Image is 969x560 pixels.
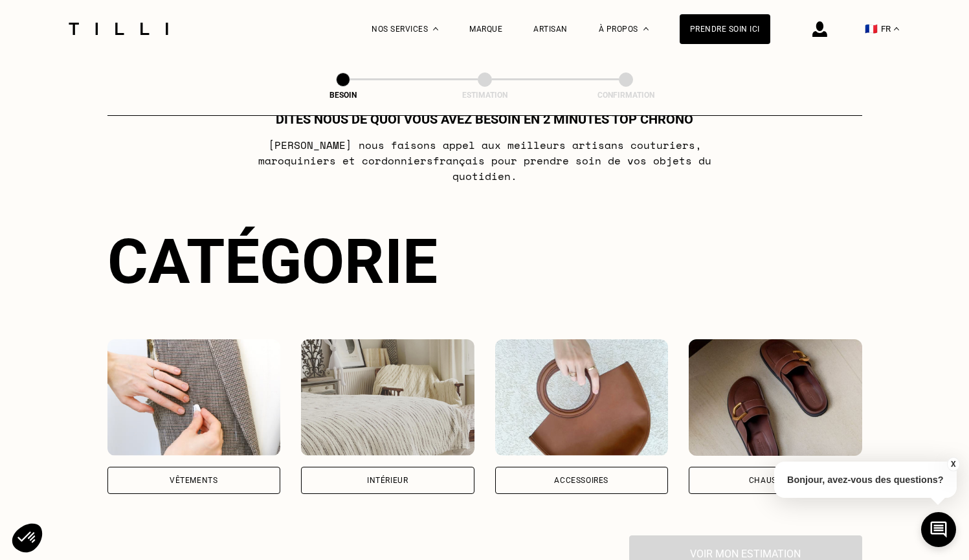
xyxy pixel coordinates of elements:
button: X [946,457,959,471]
a: Prendre soin ici [680,14,770,44]
a: Artisan [533,25,568,34]
div: Intérieur [367,476,408,484]
div: Chaussures [749,476,802,484]
img: Menu déroulant à propos [643,27,649,30]
img: Logo du service de couturière Tilli [64,23,173,35]
img: Vêtements [107,339,281,456]
img: Chaussures [689,339,862,456]
h1: Dites nous de quoi vous avez besoin en 2 minutes top chrono [276,111,693,127]
div: Besoin [278,91,408,100]
div: Vêtements [170,476,217,484]
img: menu déroulant [894,27,899,30]
a: Marque [469,25,502,34]
div: Catégorie [107,225,862,298]
img: Intérieur [301,339,474,456]
span: 🇫🇷 [865,23,878,35]
img: icône connexion [812,21,827,37]
div: Accessoires [554,476,608,484]
p: [PERSON_NAME] nous faisons appel aux meilleurs artisans couturiers , maroquiniers et cordonniers ... [228,137,741,184]
div: Confirmation [561,91,691,100]
p: Bonjour, avez-vous des questions? [774,462,957,498]
img: Accessoires [495,339,669,456]
div: Estimation [420,91,550,100]
img: Menu déroulant [433,27,438,30]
